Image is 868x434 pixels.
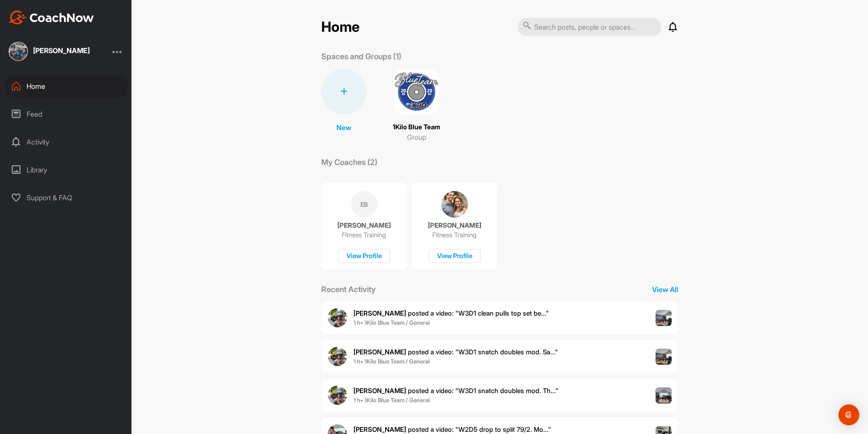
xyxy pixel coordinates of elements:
span: posted a video : " W2D5 drop to split 79/2. Mo... " [353,425,551,434]
img: coach avatar [441,191,468,218]
div: [PERSON_NAME] [33,47,90,54]
b: 1 h • 1Kilo Blue Team / General [353,358,430,365]
img: post image [656,349,672,365]
input: Search posts, people or spaces... [518,18,661,36]
div: Library [5,159,128,181]
p: Group [407,132,426,142]
p: My Coaches (2) [321,156,377,168]
img: square_15f6e730b5b8d72c3bfedfdc44ca7c6b.png [394,69,439,114]
img: user avatar [328,347,347,366]
b: [PERSON_NAME] [353,309,406,317]
h2: Home [321,19,360,36]
b: 1 h • 1Kilo Blue Team / General [353,319,430,326]
span: posted a video : " W3D1 snatch doubles mod. Sa... " [353,348,558,356]
div: Activity [5,131,128,153]
b: [PERSON_NAME] [353,387,406,395]
img: post image [656,387,672,404]
p: New [336,122,351,133]
img: user avatar [328,308,347,327]
div: View Profile [429,249,481,263]
p: Fitness Training [432,231,477,239]
p: Fitness Training [342,231,386,239]
p: [PERSON_NAME] [337,221,391,230]
img: user avatar [328,386,347,405]
img: post image [656,310,672,326]
span: posted a video : " W3D1 clean pulls top set be... " [353,309,549,317]
b: [PERSON_NAME] [353,425,406,434]
div: Open Intercom Messenger [838,404,859,425]
div: Feed [5,103,128,125]
p: View All [652,284,678,295]
p: [PERSON_NAME] [428,221,481,230]
div: Home [5,75,128,97]
b: 1 h • 1Kilo Blue Team / General [353,397,430,404]
img: square_db46e51c2d15b32f69e60f5b9ca68195.jpg [9,42,28,61]
div: View Profile [338,249,390,263]
span: posted a video : " W3D1 snatch doubles mod. Th... " [353,387,558,395]
div: Support & FAQ [5,187,128,209]
b: [PERSON_NAME] [353,348,406,356]
p: Recent Activity [321,283,376,295]
a: 1Kilo Blue TeamGroup [393,69,440,142]
img: CoachNow [9,10,94,24]
p: Spaces and Groups (1) [321,50,401,62]
p: 1Kilo Blue Team [393,122,440,132]
div: EB [351,191,377,218]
